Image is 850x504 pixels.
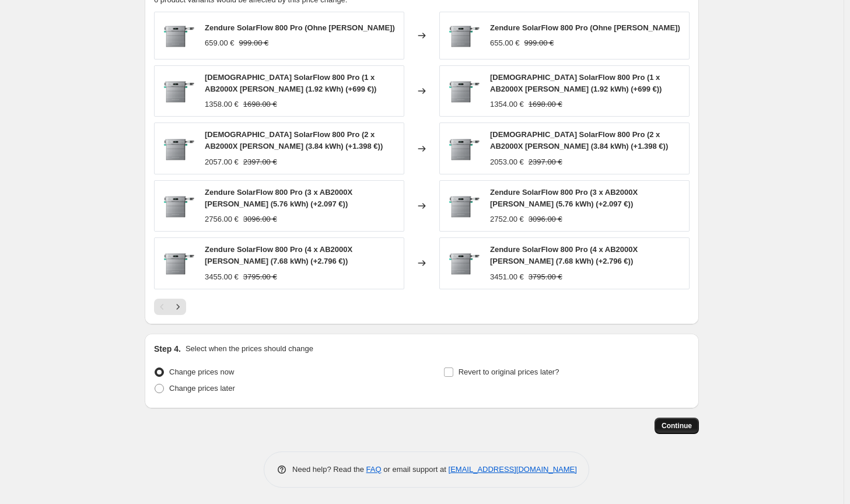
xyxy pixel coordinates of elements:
strike: 2397.00 € [243,156,277,168]
strike: 2397.00 € [529,156,562,168]
strike: 1698.00 € [529,99,562,110]
span: Zendure SolarFlow 800 Pro (4 x AB2000X [PERSON_NAME] (7.68 kWh) (+2.796 €)) [490,245,638,265]
div: 3451.00 € [490,271,524,283]
nav: Pagination [154,299,186,315]
div: 1358.00 € [205,99,239,110]
button: Continue [655,418,699,434]
a: [EMAIL_ADDRESS][DOMAIN_NAME] [449,465,577,474]
a: FAQ [366,465,382,474]
p: Select when the prices should change [186,343,313,355]
span: [DEMOGRAPHIC_DATA] SolarFlow 800 Pro (2 x AB2000X [PERSON_NAME] (3.84 kWh) (+1.398 €)) [205,130,383,150]
span: Change prices now [169,367,234,376]
div: 2756.00 € [205,213,239,225]
strike: 999.00 € [239,37,269,49]
div: 3455.00 € [205,271,239,283]
span: Zendure SolarFlow 800 Pro (3 x AB2000X [PERSON_NAME] (5.76 kWh) (+2.097 €)) [205,188,352,208]
span: [DEMOGRAPHIC_DATA] SolarFlow 800 Pro (2 x AB2000X [PERSON_NAME] (3.84 kWh) (+1.398 €)) [490,130,668,150]
div: 659.00 € [205,37,235,49]
span: Zendure SolarFlow 800 Pro (3 x AB2000X [PERSON_NAME] (5.76 kWh) (+2.097 €)) [490,188,638,208]
img: Zendure_Solarflow_800_PRO_2_80x.webp [160,73,195,108]
strike: 3096.00 € [243,213,277,225]
div: 2057.00 € [205,156,239,168]
img: Zendure_Solarflow_800_PRO_2_80x.webp [160,18,195,53]
span: [DEMOGRAPHIC_DATA] SolarFlow 800 Pro (1 x AB2000X [PERSON_NAME] (1.92 kWh) (+699 €)) [205,73,376,93]
img: Zendure_Solarflow_800_PRO_2_80x.webp [446,246,481,281]
span: Revert to original prices later? [459,367,559,376]
span: or email support at [382,465,449,474]
img: Zendure_Solarflow_800_PRO_2_80x.webp [160,131,195,166]
strike: 3096.00 € [529,213,562,225]
strike: 3795.00 € [529,271,562,283]
span: [DEMOGRAPHIC_DATA] SolarFlow 800 Pro (1 x AB2000X [PERSON_NAME] (1.92 kWh) (+699 €)) [490,73,662,93]
div: 655.00 € [490,37,520,49]
button: Next [170,299,186,315]
img: Zendure_Solarflow_800_PRO_2_80x.webp [160,188,195,223]
strike: 1698.00 € [243,99,277,110]
img: Zendure_Solarflow_800_PRO_2_80x.webp [446,73,481,108]
img: Zendure_Solarflow_800_PRO_2_80x.webp [160,246,195,281]
span: Zendure SolarFlow 800 Pro (Ohne [PERSON_NAME]) [205,23,395,32]
span: Zendure SolarFlow 800 Pro (Ohne [PERSON_NAME]) [490,23,680,32]
span: Zendure SolarFlow 800 Pro (4 x AB2000X [PERSON_NAME] (7.68 kWh) (+2.796 €)) [205,245,352,265]
div: 2752.00 € [490,213,524,225]
img: Zendure_Solarflow_800_PRO_2_80x.webp [446,18,481,53]
div: 1354.00 € [490,99,524,110]
h2: Step 4. [154,343,181,355]
span: Change prices later [169,384,235,393]
div: 2053.00 € [490,156,524,168]
img: Zendure_Solarflow_800_PRO_2_80x.webp [446,188,481,223]
strike: 999.00 € [524,37,554,49]
strike: 3795.00 € [243,271,277,283]
img: Zendure_Solarflow_800_PRO_2_80x.webp [446,131,481,166]
span: Continue [662,421,692,430]
span: Need help? Read the [292,465,366,474]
